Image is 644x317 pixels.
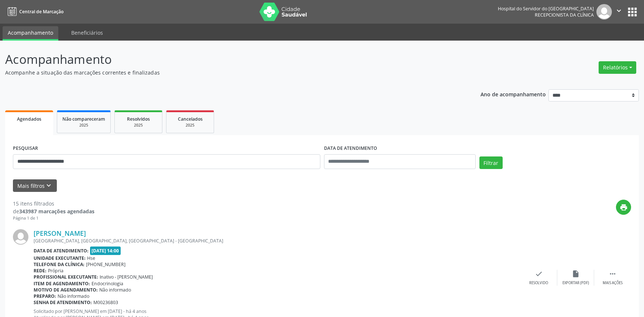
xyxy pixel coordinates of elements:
[62,123,105,128] div: 2025
[34,299,92,306] b: Senha de atendimento:
[99,287,131,293] span: Não informado
[34,238,520,244] div: [GEOGRAPHIC_DATA], [GEOGRAPHIC_DATA], [GEOGRAPHIC_DATA] - [GEOGRAPHIC_DATA]
[626,6,639,18] button: apps
[19,8,63,15] span: Central de Marcação
[34,280,90,287] b: Item de agendamento:
[34,229,86,237] a: [PERSON_NAME]
[609,270,617,278] i: 
[535,12,594,18] span: Recepcionista da clínica
[127,116,150,122] span: Resolvidos
[19,208,94,215] strong: 343987 marcações agendadas
[5,69,449,76] p: Acompanhe a situação das marcações correntes e finalizadas
[5,50,449,69] p: Acompanhamento
[92,280,123,287] span: Endocrinologia
[620,203,628,211] i: print
[616,200,631,215] button: print
[34,287,98,293] b: Motivo de agendamento:
[66,26,108,39] a: Beneficiários
[100,274,153,280] span: Inativo - [PERSON_NAME]
[529,280,548,286] div: Resolvido
[596,4,612,20] img: img
[34,268,47,274] b: Rede:
[498,6,594,12] div: Hospital do Servidor do [GEOGRAPHIC_DATA]
[120,123,157,128] div: 2025
[58,293,89,299] span: Não informado
[34,261,85,268] b: Telefone da clínica:
[34,255,86,261] b: Unidade executante:
[599,61,636,74] button: Relatórios
[172,123,209,128] div: 2025
[324,143,377,154] label: DATA DE ATENDIMENTO
[3,26,58,41] a: Acompanhamento
[479,156,503,169] button: Filtrar
[572,270,580,278] i: insert_drive_file
[603,280,623,286] div: Mais ações
[90,247,121,255] span: [DATE] 14:00
[13,215,94,221] div: Página 1 de 1
[86,261,125,268] span: [PHONE_NUMBER]
[48,268,63,274] span: Própria
[13,229,28,245] img: img
[87,255,95,261] span: Hse
[13,207,94,215] div: de
[62,116,105,122] span: Não compareceram
[17,116,41,122] span: Agendados
[93,299,118,306] span: M00236803
[34,293,56,299] b: Preparo:
[535,270,543,278] i: check
[13,143,38,154] label: PESQUISAR
[5,6,63,18] a: Central de Marcação
[34,274,98,280] b: Profissional executante:
[13,200,94,207] div: 15 itens filtrados
[45,182,53,190] i: keyboard_arrow_down
[481,89,546,99] p: Ano de acompanhamento
[178,116,203,122] span: Cancelados
[562,280,589,286] div: Exportar (PDF)
[13,179,57,192] button: Mais filtroskeyboard_arrow_down
[615,7,623,15] i: 
[34,248,89,254] b: Data de atendimento:
[612,4,626,20] button: 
